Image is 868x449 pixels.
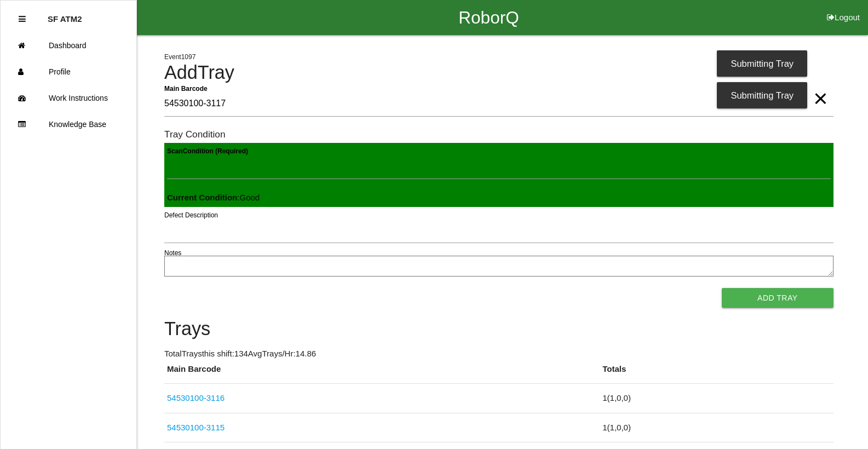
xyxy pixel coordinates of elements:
[19,6,26,32] div: Close
[1,59,136,85] a: Profile
[48,6,82,24] p: SF ATM2
[600,384,833,413] td: 1 ( 1 , 0 , 0 )
[717,82,807,108] div: Submitting Tray
[164,91,833,117] input: Required
[717,50,807,77] div: Submitting Tray
[600,363,833,384] th: Totals
[164,53,196,61] span: Event 1097
[813,77,827,99] span: Clear Input
[167,393,225,402] a: 54530100-3116
[167,193,237,202] b: Current Condition
[164,84,208,92] b: Main Barcode
[1,85,136,111] a: Work Instructions
[1,32,136,59] a: Dashboard
[164,363,600,384] th: Main Barcode
[164,62,833,83] h4: Add Tray
[167,147,248,155] b: Scan Condition (Required)
[722,288,833,308] button: Add Tray
[1,111,136,137] a: Knowledge Base
[164,248,181,258] label: Notes
[164,210,218,220] label: Defect Description
[164,129,833,140] h6: Tray Condition
[600,413,833,442] td: 1 ( 1 , 0 , 0 )
[167,193,260,202] span: : Good
[167,423,225,432] a: 54530100-3115
[164,348,833,360] p: Total Trays this shift: 134 Avg Trays /Hr: 14.86
[164,319,833,339] h4: Trays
